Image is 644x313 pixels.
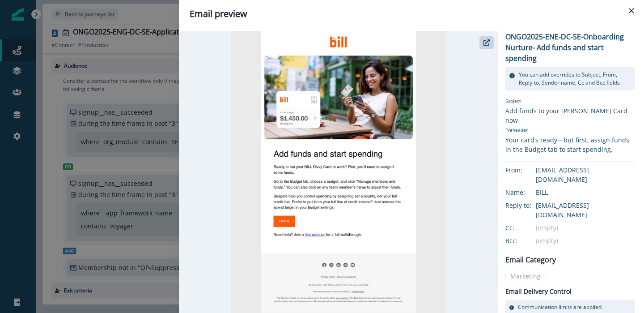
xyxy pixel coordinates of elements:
div: (empty) [536,236,635,245]
div: [EMAIL_ADDRESS][DOMAIN_NAME] [536,165,635,184]
div: From: [505,165,550,175]
p: You can add overrides to Subject, From, Reply-to, Sender name, Cc and Bcc fields [519,71,631,87]
div: [EMAIL_ADDRESS][DOMAIN_NAME] [536,201,635,219]
div: (empty) [536,223,635,232]
div: Reply to: [505,201,550,210]
div: Email preview [190,7,633,21]
p: Preheader [505,125,635,135]
div: Add funds to your [PERSON_NAME] Card now [505,106,635,125]
p: Subject [505,98,635,106]
div: BILL [536,188,635,197]
div: Cc: [505,223,550,232]
div: Your card’s ready—but first, assign funds in the Budget tab to start spending. [505,135,635,154]
div: Bcc: [505,236,550,245]
div: Name: [505,188,550,197]
p: ONGO2025-ENE-DC-SE-Onboarding Nurture- Add funds and start spending [505,31,635,64]
button: Close [624,4,639,18]
img: email asset unavailable [231,31,446,313]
